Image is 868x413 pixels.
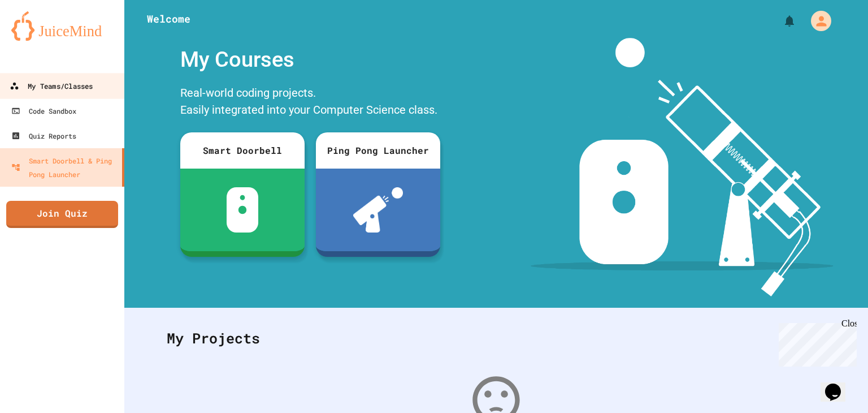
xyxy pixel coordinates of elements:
div: Quiz Reports [11,129,76,143]
img: logo-orange.svg [11,11,113,41]
div: My Courses [175,38,446,81]
div: My Notifications [762,11,799,31]
div: Ping Pong Launcher [316,132,440,169]
img: sdb-white.svg [227,187,259,233]
div: Real-world coding projects. Easily integrated into your Computer Science class. [175,81,446,124]
div: Chat with us now!Close [5,5,78,72]
div: My Teams/Classes [10,79,93,93]
a: Join Quiz [6,201,118,228]
iframe: chat widget [774,319,857,367]
iframe: chat widget [821,368,857,402]
div: Code Sandbox [11,104,76,118]
img: banner-image-my-projects.png [531,38,834,296]
div: My Projects [155,316,837,360]
img: ppl-with-ball.png [353,187,403,233]
div: Smart Doorbell & Ping Pong Launcher [11,154,118,181]
div: Smart Doorbell [180,132,305,169]
div: My Account [799,8,834,34]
